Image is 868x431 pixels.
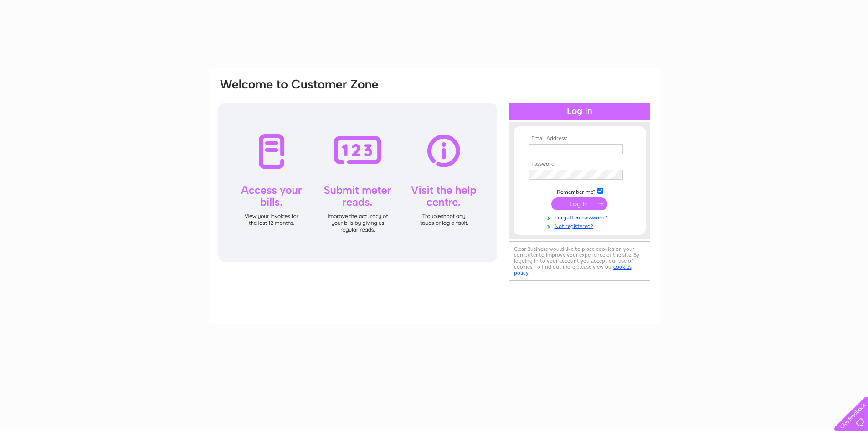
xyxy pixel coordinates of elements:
[527,161,632,167] th: Password:
[527,187,632,196] td: Remember me?
[529,213,632,221] a: Forgotten password?
[529,221,632,230] a: Not registered?
[509,241,650,281] div: Clear Business would like to place cookies on your computer to improve your experience of the sit...
[514,264,632,276] a: cookies policy
[527,135,632,142] th: Email Address:
[551,197,607,210] input: Submit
